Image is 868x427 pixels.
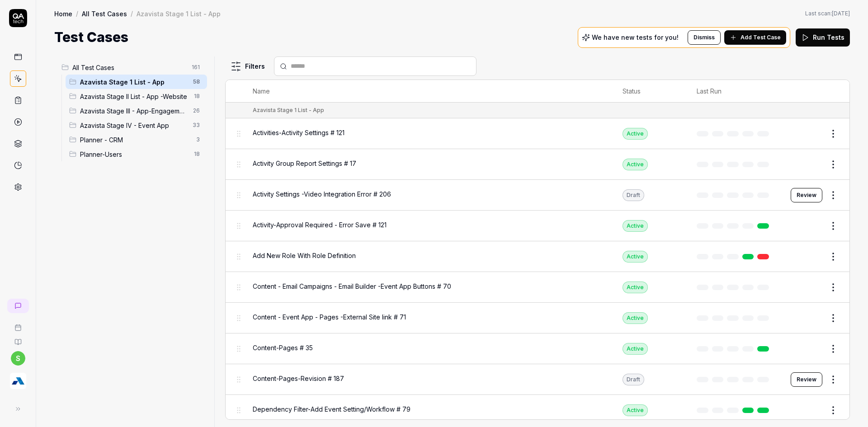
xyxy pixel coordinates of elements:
span: 58 [189,76,203,87]
div: Azavista Stage 1 List - App [253,106,324,114]
tr: Content - Email Campaigns - Email Builder -Event App Buttons # 70Active [226,272,849,303]
span: Azavista Stage II List - App -Website [80,92,189,101]
button: Review [791,188,822,202]
tr: Content-Pages-Revision # 187DraftReview [226,364,849,395]
span: Planner-Users [80,150,189,159]
div: Drag to reorderPlanner-Users18 [66,147,207,161]
button: Dismiss [688,30,721,45]
div: Drag to reorderAzavista Stage III - App-Engagement App26 [66,103,207,118]
p: We have new tests for you! [592,34,679,41]
span: All Test Cases [72,63,186,72]
span: Dependency Filter-Add Event Setting/Workflow # 79 [253,404,410,414]
th: Last Run [688,80,782,103]
span: Azavista Stage IV - Event App [80,121,187,130]
th: Status [613,80,688,103]
a: Documentation [4,331,32,346]
div: Active [623,251,648,263]
span: Activity-Approval Required - Error Save # 121 [253,220,387,230]
span: Planner - CRM [80,135,191,145]
a: Book a call with us [4,317,32,331]
div: Active [623,282,648,293]
button: Add Test Case [724,30,786,45]
div: Active [623,220,648,232]
div: Active [623,404,648,416]
div: Drag to reorderAzavista Stage 1 List - App58 [66,75,207,89]
button: Run Tests [796,28,850,47]
button: Review [791,372,822,387]
span: Content - Event App - Pages -External Site link # 71 [253,312,406,322]
div: Draft [623,189,644,201]
div: / [131,9,133,18]
span: Activity Settings -Video Integration Error # 206 [253,189,391,199]
span: 161 [188,62,203,73]
h1: Test Cases [54,27,128,47]
span: Content - Email Campaigns - Email Builder -Event App Buttons # 70 [253,282,451,291]
span: Azavista Stage 1 List - App [80,77,188,87]
div: / [76,9,78,18]
img: Azavista Logo [10,373,26,389]
tr: Content - Event App - Pages -External Site link # 71Active [226,303,849,333]
div: Azavista Stage 1 List - App [137,9,221,18]
div: Drag to reorderAzavista Stage IV - Event App33 [66,118,207,132]
span: 3 [193,134,203,145]
div: Active [623,128,648,140]
tr: Add New Role With Role DefinitionActive [226,241,849,272]
a: All Test Cases [82,9,127,18]
div: Active [623,343,648,355]
div: Drag to reorderAzavista Stage II List - App -Website18 [66,89,207,103]
span: 18 [190,149,203,160]
button: Last scan:[DATE] [805,9,850,18]
div: Draft [623,374,644,385]
span: Azavista Stage III - App-Engagement App [80,106,188,116]
button: s [11,351,25,366]
span: Last scan: [805,9,850,18]
div: Drag to reorderPlanner - CRM3 [66,132,207,147]
tr: Activity-Approval Required - Error Save # 121Active [226,211,849,241]
span: Content-Pages # 35 [253,343,313,352]
span: Content-Pages-Revision # 187 [253,374,344,383]
tr: Activity Group Report Settings # 17Active [226,149,849,180]
tr: Activities-Activity Settings # 121Active [226,118,849,149]
tr: Activity Settings -Video Integration Error # 206DraftReview [226,180,849,211]
th: Name [244,80,613,103]
tr: Dependency Filter-Add Event Setting/Workflow # 79Active [226,395,849,426]
span: Add New Role With Role Definition [253,251,356,260]
tr: Content-Pages # 35Active [226,333,849,364]
button: Azavista Logo [4,366,32,391]
span: Activity Group Report Settings # 17 [253,159,356,168]
div: Active [623,159,648,170]
button: Filters [225,57,270,75]
span: 18 [190,91,203,102]
span: 26 [189,105,203,116]
div: Active [623,312,648,324]
time: [DATE] [832,10,850,17]
span: 33 [189,120,203,131]
a: Home [54,9,72,18]
a: New conversation [7,299,29,313]
span: Add Test Case [741,33,781,42]
span: Activities-Activity Settings # 121 [253,128,344,137]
